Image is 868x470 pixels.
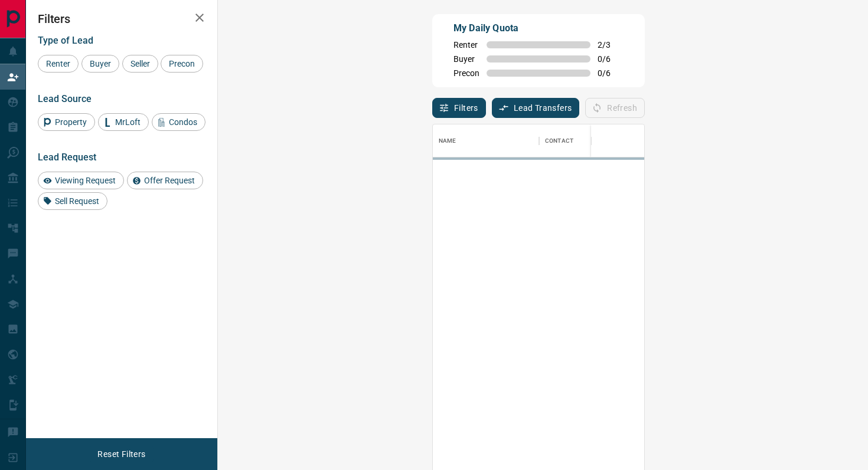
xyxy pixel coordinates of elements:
[453,40,479,50] span: Renter
[453,21,624,35] p: My Daily Quota
[152,113,205,131] div: Condos
[165,59,199,68] span: Precon
[598,68,624,78] span: 0 / 6
[90,444,153,464] button: Reset Filters
[545,124,573,157] div: Contact
[126,59,154,68] span: Seller
[42,59,74,68] span: Renter
[38,152,96,163] span: Lead Request
[539,124,634,157] div: Contact
[86,59,115,68] span: Buyer
[81,55,119,73] div: Buyer
[38,172,124,189] div: Viewing Request
[492,98,580,118] button: Lead Transfers
[38,93,92,104] span: Lead Source
[433,124,539,157] div: Name
[38,55,79,73] div: Renter
[127,172,203,189] div: Offer Request
[51,117,91,127] span: Property
[598,40,624,50] span: 2 / 3
[122,55,158,73] div: Seller
[140,176,199,185] span: Offer Request
[51,176,120,185] span: Viewing Request
[161,55,203,73] div: Precon
[432,98,486,118] button: Filters
[38,12,205,26] h2: Filters
[51,196,103,206] span: Sell Request
[453,68,479,78] span: Precon
[98,113,149,131] div: MrLoft
[165,117,201,127] span: Condos
[598,54,624,64] span: 0 / 6
[111,117,145,127] span: MrLoft
[439,124,456,157] div: Name
[453,54,479,64] span: Buyer
[38,113,95,131] div: Property
[38,35,93,46] span: Type of Lead
[38,192,107,210] div: Sell Request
